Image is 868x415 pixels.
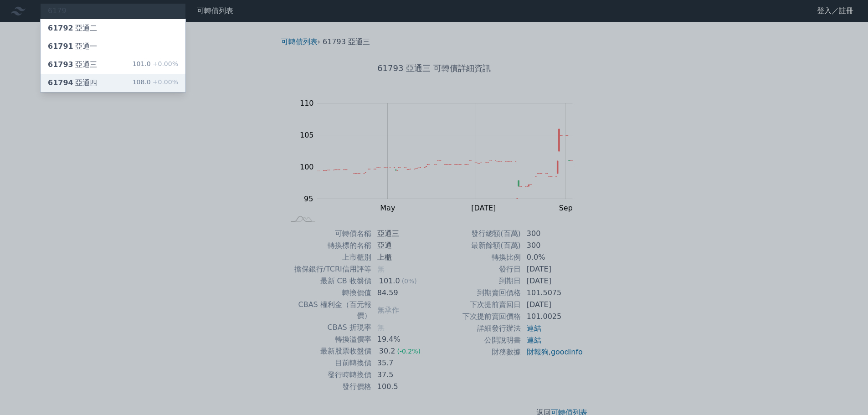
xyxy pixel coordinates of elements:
[48,42,73,51] span: 61791
[41,56,185,74] a: 61793亞通三 101.0+0.00%
[151,78,178,86] span: +0.00%
[48,23,97,34] div: 亞通二
[48,59,97,70] div: 亞通三
[41,37,185,56] a: 61791亞通一
[41,74,185,92] a: 61794亞通四 108.0+0.00%
[133,77,178,88] div: 108.0
[133,59,178,70] div: 101.0
[48,24,73,32] span: 61792
[151,60,178,67] span: +0.00%
[48,77,97,88] div: 亞通四
[41,19,185,37] a: 61792亞通二
[48,78,73,87] span: 61794
[48,41,97,52] div: 亞通一
[48,60,73,69] span: 61793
